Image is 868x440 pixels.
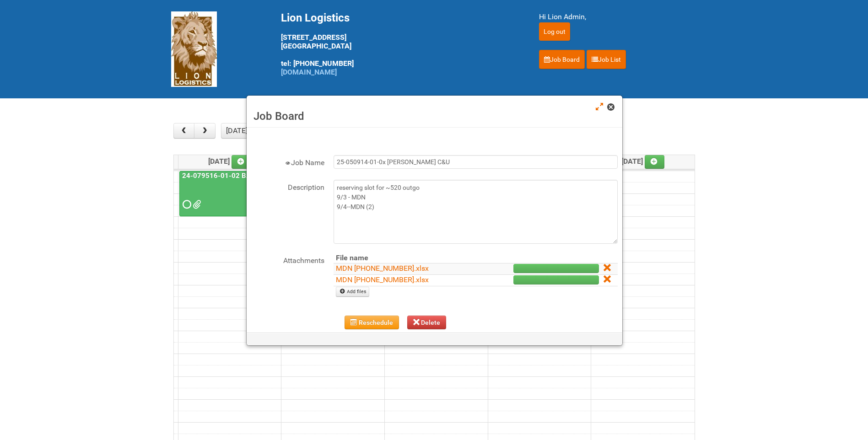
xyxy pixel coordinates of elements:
[281,11,516,76] div: [STREET_ADDRESS] [GEOGRAPHIC_DATA] tel: [PHONE_NUMBER]
[171,11,217,87] img: Lion Logistics
[587,50,626,69] a: Job List
[336,287,369,297] a: Add files
[171,44,217,53] a: Lion Logistics
[281,11,350,24] span: Lion Logistics
[336,264,429,273] a: MDN [PHONE_NUMBER].xlsx
[407,316,447,329] button: Delete
[253,109,615,123] h3: Job Board
[208,157,252,166] span: [DATE]
[232,155,252,169] a: Add an event
[345,316,399,329] button: Reschedule
[179,171,279,217] a: 24-079516-01-02 BAT 401 Vuse Box RCT
[180,172,317,180] a: 24-079516-01-02 BAT 401 Vuse Box RCT
[193,201,199,208] span: 24-079516-01-02 MDN.xlsx 24-079516-01-02 JNF.DOC
[251,253,324,266] label: Attachments
[334,180,618,244] textarea: reserving slot for ~520 outgo 9/3 - MDN 9/4--MDN (2)
[281,68,337,76] a: [DOMAIN_NAME]
[645,155,665,169] a: Add an event
[621,157,665,166] span: [DATE]
[251,180,324,193] label: Description
[539,22,570,41] input: Log out
[336,275,429,284] a: MDN [PHONE_NUMBER].xlsx
[334,253,478,263] th: File name
[251,155,324,168] label: Job Name
[539,50,585,69] a: Job Board
[221,123,252,139] button: [DATE]
[183,201,189,208] span: Requested
[539,11,697,22] div: Hi Lion Admin,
